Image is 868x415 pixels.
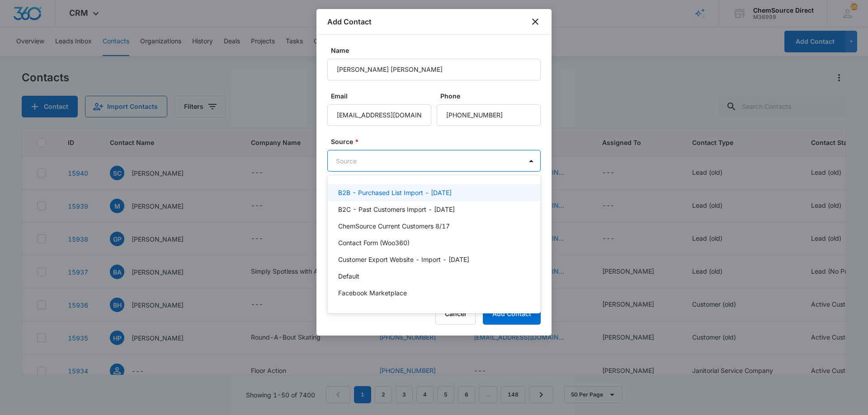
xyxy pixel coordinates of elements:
p: B2C - Past Customers Import - [DATE] [338,205,455,214]
p: File Import [338,305,369,314]
p: Facebook Marketplace [338,288,407,298]
p: Default [338,271,359,281]
p: Contact Form (Woo360) [338,238,410,247]
p: B2B - Purchased List Import - [DATE] [338,188,452,197]
p: Customer Export Website - Import - [DATE] [338,255,469,264]
p: ChemSource Current Customers 8/17 [338,221,450,231]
